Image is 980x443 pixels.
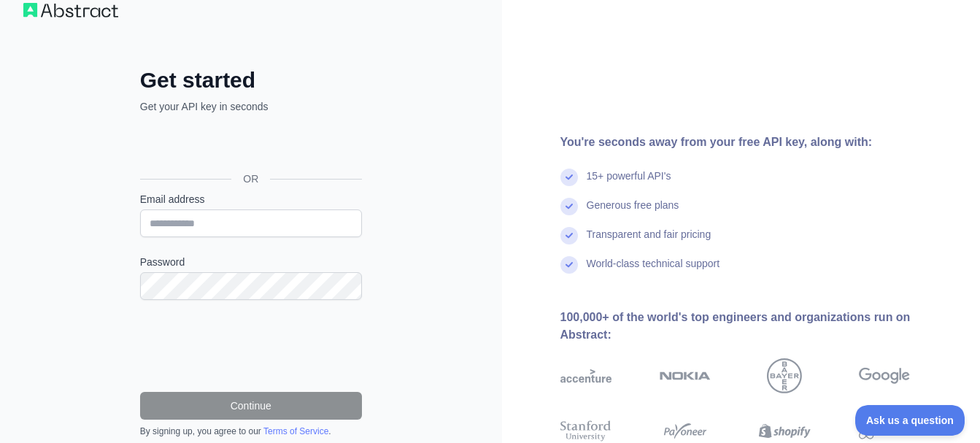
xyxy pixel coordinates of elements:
img: accenture [560,358,611,393]
img: google [859,358,910,393]
div: You're seconds away from your free API key, along with: [560,134,957,151]
div: Generous free plans [587,198,679,227]
iframe: reCAPTCHA [140,317,362,374]
img: nokia [660,358,711,393]
div: World-class technical support [587,256,720,285]
label: Password [140,255,362,269]
label: Email address [140,192,362,207]
img: check mark [560,256,578,274]
h2: Get started [140,67,362,93]
div: 15+ powerful API's [587,169,671,198]
div: Transparent and fair pricing [587,227,711,256]
p: Get your API key in seconds [140,99,362,114]
span: OR [231,172,270,186]
img: Workflow [23,3,118,18]
a: Terms of Service [263,426,328,436]
img: check mark [560,198,578,215]
div: By signing up, you agree to our . [140,425,362,437]
iframe: Toggle Customer Support [855,405,965,436]
iframe: Sign in with Google Button [133,130,366,162]
div: 100,000+ of the world's top engineers and organizations run on Abstract: [560,309,957,344]
button: Continue [140,392,362,420]
img: check mark [560,169,578,186]
img: check mark [560,227,578,244]
img: bayer [767,358,802,393]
